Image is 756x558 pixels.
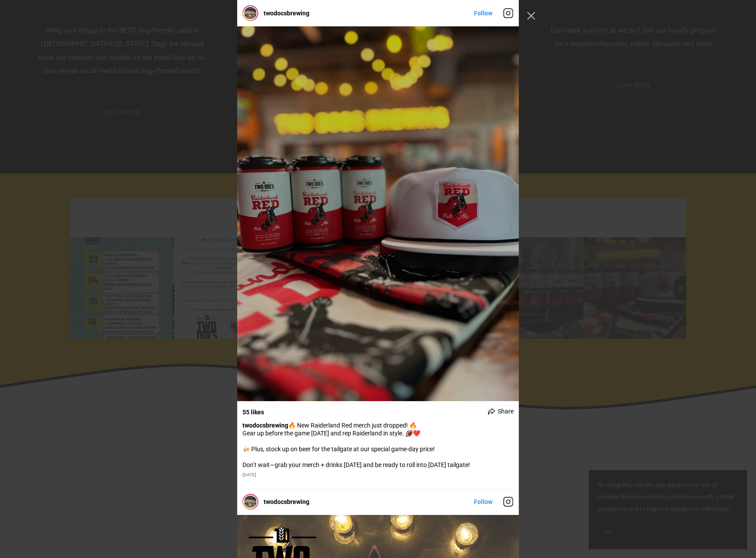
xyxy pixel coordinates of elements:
span: Share [498,407,514,415]
img: twodocsbrewing [244,7,257,19]
img: twodocsbrewing [244,496,257,508]
a: Follow [474,10,492,17]
a: twodocsbrewing [264,10,309,17]
div: [DATE] [242,472,514,478]
button: Close Instagram Feed Popup [524,9,538,23]
a: twodocsbrewing [242,422,288,429]
a: twodocsbrewing [264,498,309,505]
div: 55 likes [242,408,264,416]
div: 🔥 New Raiderland Red merch just dropped! 🔥 Gear up before the game [DATE] and rep Raiderland in s... [242,421,514,469]
a: Follow [474,498,492,505]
